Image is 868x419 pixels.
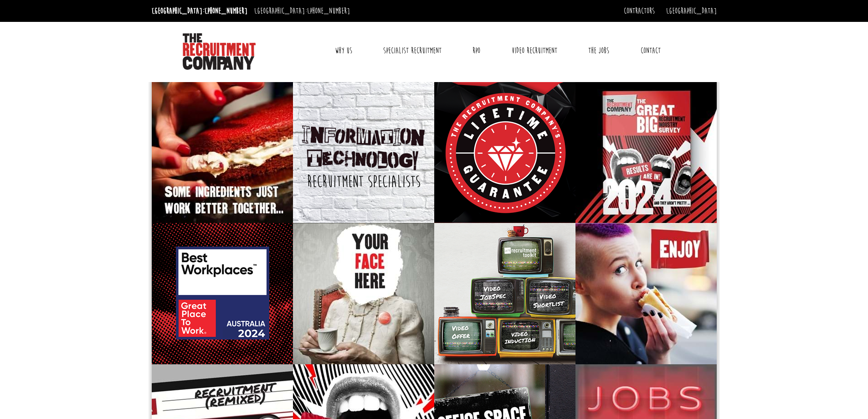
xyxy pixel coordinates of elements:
a: Contact [634,39,668,62]
li: [GEOGRAPHIC_DATA]: [252,4,352,18]
a: [PHONE_NUMBER] [307,6,350,16]
a: RPO [466,39,487,62]
a: Specialist Recruitment [376,39,448,62]
img: The Recruitment Company [183,33,256,70]
a: [GEOGRAPHIC_DATA] [666,6,717,16]
a: Why Us [328,39,359,62]
a: The Jobs [581,39,616,62]
a: Contractors [624,6,655,16]
a: Video Recruitment [505,39,564,62]
a: [PHONE_NUMBER] [205,6,247,16]
li: [GEOGRAPHIC_DATA]: [149,4,250,18]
